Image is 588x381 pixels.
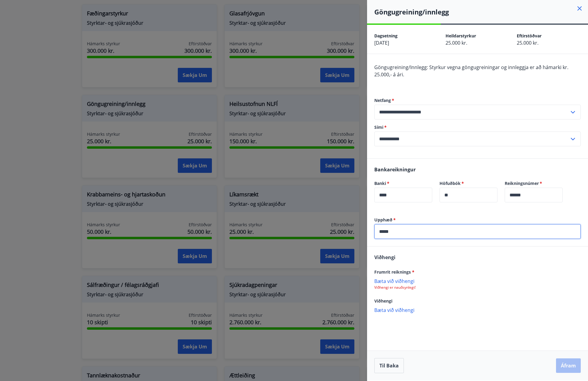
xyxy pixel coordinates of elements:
[374,285,581,290] p: Viðhengi er nauðsynlegt!
[374,217,581,223] label: Upphæð
[374,358,404,373] button: Til baka
[374,224,581,239] div: Upphæð
[374,7,588,16] h4: Göngugreining/innlegg
[374,298,392,304] span: Viðhengi
[374,254,395,261] span: Viðhengi
[505,180,563,186] label: Reikningsnúmer
[374,307,581,313] p: Bæta við viðhengi
[517,40,538,46] span: 25.000 kr.
[374,40,389,46] span: [DATE]
[439,180,497,186] label: Höfuðbók
[446,33,476,39] span: Heildarstyrkur
[374,166,416,173] span: Bankareikningur
[374,97,581,103] label: Netfang
[374,180,432,186] label: Banki
[446,40,467,46] span: 25.000 kr.
[374,269,414,275] span: Frumrit reiknings
[374,64,568,78] span: Göngugreining/Innlegg: Styrkur vegna göngugreiningar og innleggja er að hámarki kr. 25.000,- á ári.
[374,124,581,130] label: Sími
[517,33,542,39] span: Eftirstöðvar
[374,33,398,39] span: Dagsetning
[374,278,581,284] p: Bæta við viðhengi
